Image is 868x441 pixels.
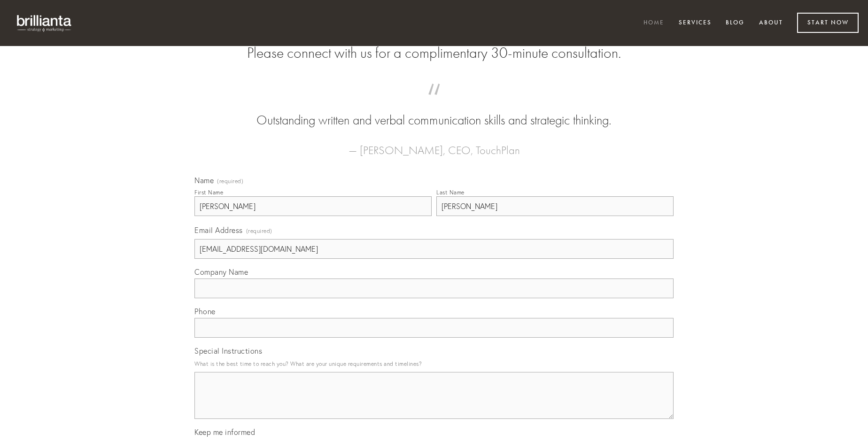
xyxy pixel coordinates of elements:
[797,13,859,33] a: Start Now
[209,93,659,111] span: “
[209,93,659,130] blockquote: Outstanding written and verbal communication skills and strategic thinking.
[753,15,789,31] a: About
[217,178,243,184] span: (required)
[194,427,255,437] span: Keep me informed
[194,267,248,277] span: Company Name
[194,189,223,196] div: First Name
[194,44,674,62] h2: Please connect with us for a complimentary 30-minute consultation.
[246,224,272,237] span: (required)
[194,346,262,356] span: Special Instructions
[194,357,674,370] p: What is the best time to reach you? What are your unique requirements and timelines?
[720,15,751,31] a: Blog
[194,307,216,316] span: Phone
[673,15,718,31] a: Services
[209,130,659,160] figcaption: — [PERSON_NAME], CEO, TouchPlan
[194,225,243,235] span: Email Address
[9,9,80,37] img: brillianta - research, strategy, marketing
[194,176,214,185] span: Name
[637,15,670,31] a: Home
[436,189,465,196] div: Last Name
